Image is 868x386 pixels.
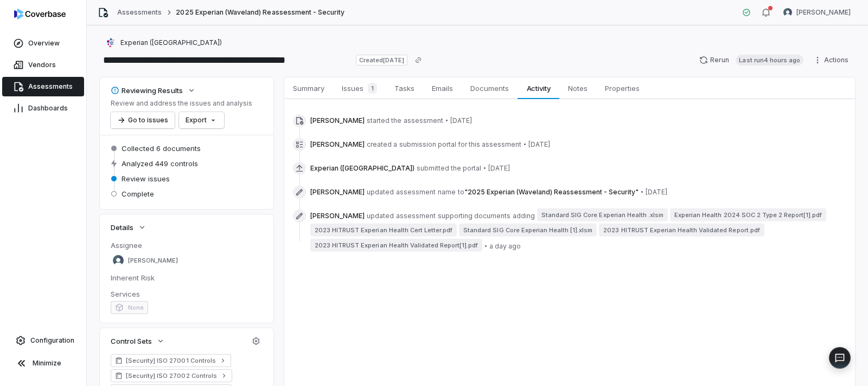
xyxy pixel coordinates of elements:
span: [PERSON_NAME] [310,212,365,220]
span: • [641,187,643,196]
span: Created [DATE] [356,55,407,66]
span: 2023 HITRUST Experian Health Cert Letter.pdf [310,224,457,237]
span: Review issues [122,174,170,184]
span: assessment [396,188,436,197]
button: Export [179,112,224,128]
a: [Security] ISO 27002 Controls [111,369,232,382]
span: 2023 HITRUST Experian Health Validated Report.pdf [599,224,764,237]
span: Notes [564,81,592,95]
button: Control Sets [107,331,168,351]
span: to [458,188,464,196]
span: Issues [337,81,381,96]
span: [DATE] [646,188,667,197]
button: Actions [810,52,855,68]
span: started the [367,116,401,125]
span: Control Sets [111,336,152,346]
span: Emails [427,81,457,95]
span: 2023 HITRUST Experian Health Validated Report[1].pdf [310,239,482,252]
a: Overview [2,34,84,53]
p: Review and address the issues and analysis [111,99,252,108]
button: Reviewing Results [107,81,199,100]
span: Activity [522,81,555,95]
span: [PERSON_NAME] [128,257,178,265]
span: submission portal for this assessment [399,140,521,149]
span: • [445,116,448,125]
span: submitted the portal [417,164,481,173]
button: https://experian.com/healthcare/products/patient-access-registration/Experian ([GEOGRAPHIC_DATA]) [102,33,225,53]
a: Assessments [117,8,162,17]
span: [Security] ISO 27002 Controls [126,371,217,380]
span: Dashboards [28,104,68,113]
span: a day ago [489,242,521,251]
span: Experian ([GEOGRAPHIC_DATA]) [120,38,222,47]
span: updated [367,188,394,197]
span: name [438,188,456,197]
span: assessment [396,212,436,220]
a: [Security] ISO 27001 Controls [111,354,231,367]
span: Overview [28,39,60,48]
div: Reviewing Results [111,86,183,95]
span: " 2025 Experian (Waveland) Reassessment - Security " [464,188,639,196]
dt: Assignee [111,240,263,250]
a: Configuration [4,331,82,350]
button: Details [107,218,150,237]
span: Summary [289,81,329,95]
span: • [483,163,486,172]
span: • [524,140,526,148]
span: 1 [368,83,377,94]
span: assessment [404,116,443,125]
span: Tasks [390,81,419,95]
span: [PERSON_NAME] [310,140,365,149]
span: Documents [466,81,513,95]
button: Copy link [409,50,428,70]
span: updated [367,212,394,220]
span: Complete [122,189,154,199]
span: [Security] ISO 27001 Controls [126,356,216,365]
span: 2025 Experian (Waveland) Reassessment - Security [176,8,344,17]
span: Collected 6 documents [122,143,201,153]
span: created a [367,140,397,149]
span: Configuration [30,336,74,345]
span: Standard SIG Core Experian Health .xlsm [537,208,668,221]
a: Vendors [2,55,84,75]
dt: Inherent Risk [111,273,263,283]
img: Arun Muthu avatar [113,255,124,266]
span: [DATE] [488,164,510,173]
span: supporting documents [438,212,510,220]
span: [PERSON_NAME] [310,188,365,197]
span: [DATE] [528,140,550,149]
span: [PERSON_NAME] [796,8,851,17]
span: Properties [601,81,644,95]
a: Assessments [2,77,84,96]
span: Experian Health 2024 SOC 2 Type 2 Report[1].pdf [670,208,826,221]
span: Standard SIG Core Experian Health [1].xlsm [459,224,597,237]
button: Arun Muthu avatar[PERSON_NAME] [777,4,857,21]
span: Analyzed 449 controls [122,159,198,168]
span: Assessments [28,82,73,91]
button: Minimize [4,352,82,374]
dt: Services [111,289,263,299]
span: adding [513,212,535,220]
span: Details [111,223,133,232]
button: RerunLast run4 hours ago [693,52,810,68]
span: Experian ([GEOGRAPHIC_DATA]) [310,164,414,173]
span: • [484,241,487,250]
span: [PERSON_NAME] [310,116,365,125]
span: Vendors [28,61,56,69]
button: Go to issues [111,112,175,128]
img: logo-D7KZi-bG.svg [14,9,66,19]
img: Arun Muthu avatar [783,8,792,17]
span: Minimize [33,359,61,368]
a: Dashboards [2,99,84,118]
span: Last run 4 hours ago [736,55,803,66]
span: [DATE] [450,116,472,125]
